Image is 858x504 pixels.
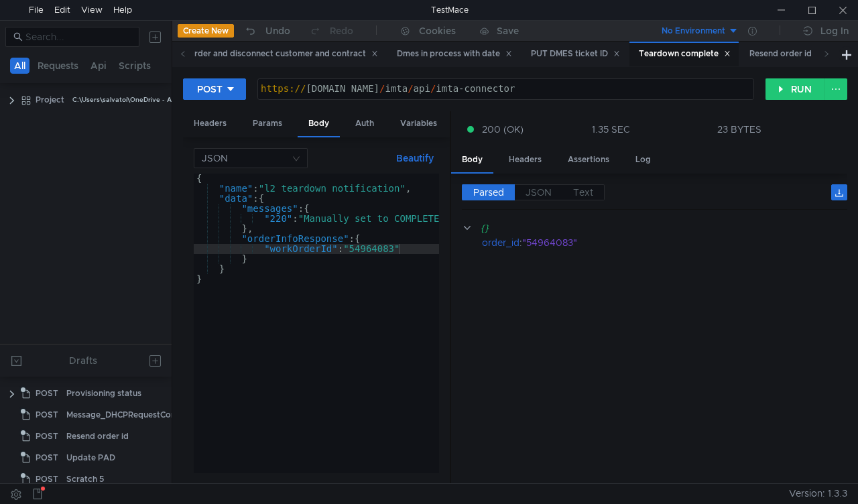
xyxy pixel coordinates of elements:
div: Save [497,26,519,36]
span: Parsed [473,186,504,198]
div: Log [625,147,662,172]
div: Resend order id [66,426,129,446]
div: Provisioning status [66,383,141,403]
div: 1.35 SEC [592,123,630,135]
div: Variables [389,111,448,136]
span: Version: 1.3.3 [789,484,847,503]
div: Resend order id [749,47,824,61]
div: order_id [482,235,519,250]
button: Api [86,58,111,74]
div: Update PAD [66,448,115,468]
button: Create New [178,24,234,38]
div: No Environment [662,25,725,38]
button: Undo [234,21,300,41]
div: Scratch 5 [66,469,104,489]
div: Cookies [419,23,456,39]
div: Drafts [69,353,97,369]
button: Scripts [115,58,155,74]
div: Headers [498,147,552,172]
span: POST [36,469,58,489]
div: Body [451,147,493,174]
span: 200 (OK) [482,122,524,137]
div: 23 BYTES [717,123,761,135]
div: Body [298,111,340,137]
button: Beautify [391,150,439,166]
span: POST [36,405,58,425]
button: Requests [34,58,82,74]
span: JSON [526,186,552,198]
div: {} [481,220,829,235]
button: All [10,58,29,74]
div: Log In [820,23,849,39]
div: Project [36,90,64,110]
div: C:\Users\salvatoi\OneDrive - AMDOCS\Backup Folders\Documents\testmace\Project [72,90,344,110]
button: RUN [765,78,825,100]
div: Dmes in process with date [397,47,512,61]
div: "54964083" [522,235,831,250]
div: POST [197,82,223,97]
span: POST [36,426,58,446]
button: Redo [300,21,363,41]
div: Params [242,111,293,136]
div: PUT DMES ticket ID [531,47,620,61]
span: POST [36,383,58,403]
div: : [482,235,847,250]
input: Search... [25,29,131,44]
div: Redo [330,23,353,39]
span: POST [36,448,58,468]
div: Assertions [557,147,620,172]
div: Message_DHCPRequestCompleted [66,405,204,425]
div: Undo [265,23,290,39]
div: Void order and disconnect customer and contract [169,47,378,61]
div: Headers [183,111,237,136]
span: Text [573,186,593,198]
div: Teardown complete [639,47,731,61]
button: No Environment [646,20,739,42]
button: POST [183,78,246,100]
div: Auth [345,111,385,136]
